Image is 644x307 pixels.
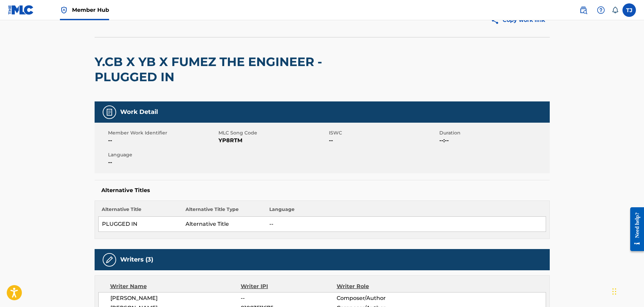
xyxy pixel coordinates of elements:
[98,206,182,217] th: Alternative Title
[182,206,266,217] th: Alternative Title Type
[110,294,241,302] span: [PERSON_NAME]
[594,3,608,17] div: Help
[579,6,587,14] img: search
[329,129,438,136] span: ISWC
[241,294,336,302] span: --
[577,3,590,17] a: Public Search
[105,256,113,264] img: Writers
[101,187,543,194] h5: Alternative Titles
[8,5,34,15] img: MLC Logo
[597,6,605,14] img: help
[622,3,636,17] div: User Menu
[60,6,68,14] img: Top Rightsholder
[95,54,368,85] h2: Y.CB X YB X FUMEZ THE ENGINEER - PLUGGED IN
[241,282,337,290] div: Writer IPI
[625,202,644,256] iframe: Resource Center
[491,16,503,25] img: Copy work link
[612,7,618,13] div: Notifications
[98,217,182,232] td: PLUGGED IN
[72,6,109,14] span: Member Hub
[337,294,424,302] span: Composer/Author
[439,129,548,136] span: Duration
[120,108,158,116] h5: Work Detail
[110,282,241,290] div: Writer Name
[266,206,546,217] th: Language
[108,158,217,166] span: --
[218,136,327,145] span: YP8RTM
[105,108,113,116] img: Work Detail
[486,12,550,29] button: Copy work link
[108,129,217,136] span: Member Work Identifier
[182,217,266,232] td: Alternative Title
[439,136,548,145] span: --:--
[120,256,153,264] h5: Writers (3)
[108,151,217,158] span: Language
[337,282,424,290] div: Writer Role
[266,217,546,232] td: --
[329,136,438,145] span: --
[610,275,644,307] iframe: Chat Widget
[612,281,616,302] div: Drag
[218,129,327,136] span: MLC Song Code
[108,136,217,145] span: --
